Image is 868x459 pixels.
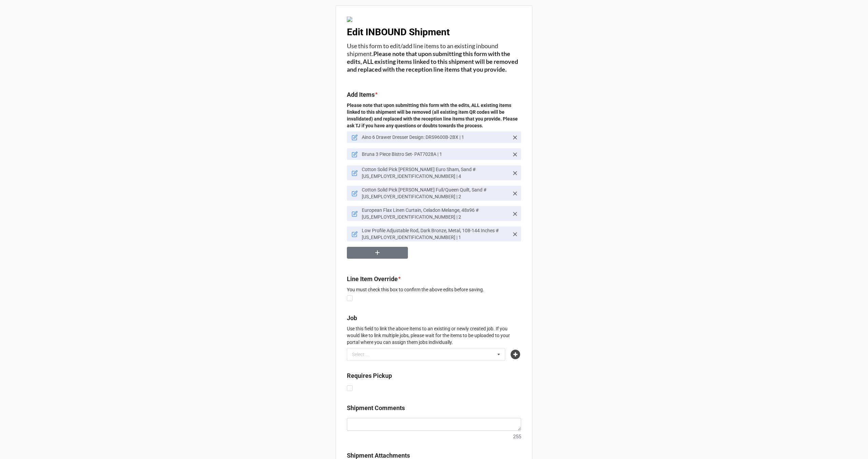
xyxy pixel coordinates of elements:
label: Shipment Comments [347,403,405,413]
h3: Use this form to edit/add line items to an existing inbound shipment. [347,42,521,74]
p: Cotton Solid Pick [PERSON_NAME] Euro Sham, Sand #[US_EMPLOYER_IDENTIFICATION_NUMBER] | 4 [362,166,509,180]
div: Select ... [350,351,379,359]
small: 255 [513,433,521,441]
b: Edit INBOUND Shipment [347,26,450,38]
label: Line Item Override [347,274,398,284]
p: European Flax Linen Curtain, Celadon Melange, 48x96 #[US_EMPLOYER_IDENTIFICATION_NUMBER] | 2 [362,207,509,220]
p: Low Profile Adjustable Rod, Dark Bronze, Metal, 108-144 Inches #[US_EMPLOYER_IDENTIFICATION_NUMBE... [362,227,509,241]
label: Job [347,313,357,323]
label: Requires Pickup [347,371,392,381]
img: TheDeliveryConnector-Converted-1.png [347,17,415,22]
label: Add Items [347,90,375,99]
p: Use this field to link the above items to an existing or newly created job. If you would like to ... [347,325,521,346]
p: You must check this box to confirm the above edits before saving. [347,286,521,293]
p: Cotton Solid Pick [PERSON_NAME] Full/Queen Quilt, Sand #[US_EMPLOYER_IDENTIFICATION_NUMBER] | 2 [362,186,509,200]
strong: Please note that upon submitting this form with the edits, ALL existing items linked to this ship... [347,50,518,73]
strong: Please note that upon submitting this form with the edits, ALL existing items linked to this ship... [347,103,518,128]
p: Bruna 3 Piece Bistro Set- PAT7028A | 1 [362,151,509,158]
p: Aino 6 Drawer Dresser Design: DRS9600B-2BX | 1 [362,134,509,141]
